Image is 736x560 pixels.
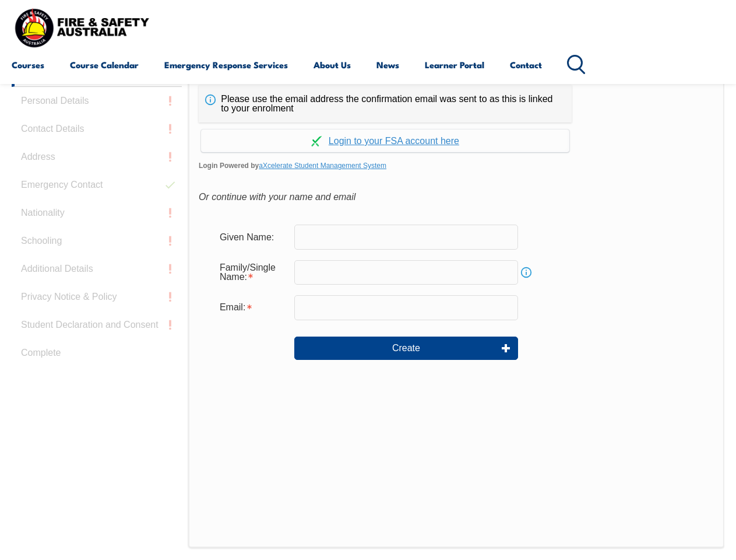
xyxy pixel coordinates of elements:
a: Emergency Response Services [164,51,288,79]
a: Contact [510,51,542,79]
img: Log in withaxcelerate [311,136,322,146]
div: Email is required. [210,296,294,318]
div: Or continue with your name and email [199,188,714,206]
a: Courses [12,51,44,79]
button: Create [294,337,518,360]
a: About Us [314,51,351,79]
div: Given Name: [210,226,294,248]
div: Family/Single Name is required. [210,257,294,288]
div: Please use the email address the confirmation email was sent to as this is linked to your enrolment [199,85,572,123]
span: Login Powered by [199,157,714,174]
a: Learner Portal [425,51,484,79]
a: Info [518,264,534,281]
a: Course Calendar [70,51,139,79]
a: News [376,51,399,79]
a: aXcelerate Student Management System [259,162,386,170]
